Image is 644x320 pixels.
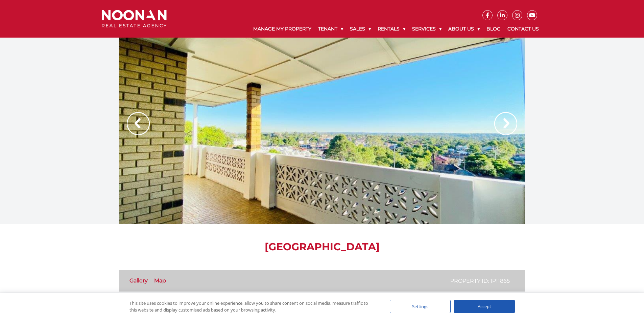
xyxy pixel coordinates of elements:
[445,20,483,38] a: About Us
[129,300,376,313] div: This site uses cookies to improve your online experience, allow you to share content on social me...
[494,112,517,135] img: Arrow slider
[390,300,451,313] div: Settings
[102,10,167,28] img: Noonan Real Estate Agency
[409,20,445,38] a: Services
[154,277,166,284] a: Map
[454,300,515,313] div: Accept
[315,20,347,38] a: Tenant
[450,277,510,285] p: Property ID: 1P11865
[127,112,150,135] img: Arrow slider
[129,277,148,284] a: Gallery
[504,20,542,38] a: Contact Us
[119,241,525,253] h1: [GEOGRAPHIC_DATA]
[250,20,315,38] a: Manage My Property
[483,20,504,38] a: Blog
[374,20,409,38] a: Rentals
[347,20,374,38] a: Sales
